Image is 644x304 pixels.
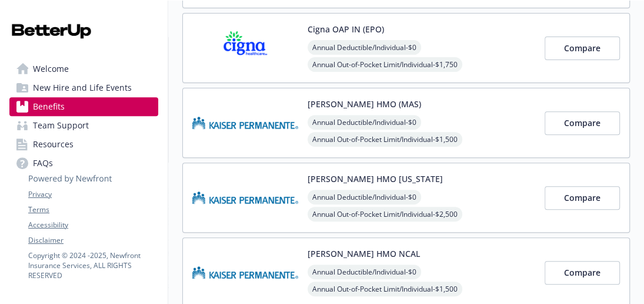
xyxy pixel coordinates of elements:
span: Annual Deductible/Individual - $0 [308,190,421,204]
button: Compare [545,111,620,135]
span: Compare [564,117,600,128]
button: Compare [545,186,620,210]
a: New Hire and Life Events [9,78,158,97]
button: [PERSON_NAME] HMO NCAL [308,247,420,260]
span: New Hire and Life Events [33,78,132,97]
span: Annual Out-of-Pocket Limit/Individual - $1,500 [308,132,462,147]
img: Kaiser Permanente Insurance Company carrier logo [192,98,298,148]
button: Cigna OAP IN (EPO) [308,23,384,35]
a: FAQs [9,154,158,173]
span: Annual Deductible/Individual - $0 [308,265,421,279]
span: Compare [564,192,600,203]
img: Kaiser Permanente of Hawaii carrier logo [192,173,298,223]
span: Annual Deductible/Individual - $0 [308,40,421,55]
a: Privacy [28,189,158,200]
span: FAQs [33,154,53,173]
p: Copyright © 2024 - 2025 , Newfront Insurance Services, ALL RIGHTS RESERVED [28,250,158,280]
img: CIGNA carrier logo [192,23,298,73]
a: Terms [28,204,158,215]
button: Compare [545,261,620,285]
span: Benefits [33,97,65,116]
a: Welcome [9,60,158,78]
span: Compare [564,267,600,278]
a: Disclaimer [28,235,158,246]
span: Annual Out-of-Pocket Limit/Individual - $1,750 [308,57,462,72]
a: Accessibility [28,220,158,230]
span: Resources [33,135,74,154]
span: Compare [564,42,600,54]
button: Compare [545,37,620,60]
button: [PERSON_NAME] HMO (MAS) [308,98,421,110]
span: Team Support [33,116,89,135]
a: Benefits [9,97,158,116]
button: [PERSON_NAME] HMO [US_STATE] [308,173,443,185]
span: Welcome [33,60,69,78]
span: Annual Out-of-Pocket Limit/Individual - $2,500 [308,207,462,222]
span: Annual Out-of-Pocket Limit/Individual - $1,500 [308,282,462,296]
a: Team Support [9,116,158,135]
img: Kaiser Permanente Insurance Company carrier logo [192,247,298,298]
span: Annual Deductible/Individual - $0 [308,115,421,130]
a: Resources [9,135,158,154]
